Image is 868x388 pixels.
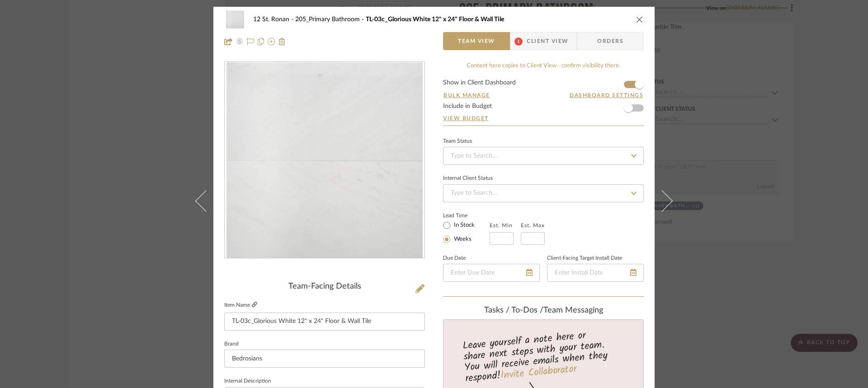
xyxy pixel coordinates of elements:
[500,361,577,384] a: Invite Collaborator
[226,62,423,258] img: 95cd0448-240b-40d4-a7ca-c85c9dcb39c8_436x436.jpg
[514,37,523,46] span: 1
[366,16,504,23] span: TL-03c_Glorious White 12" x 24" Floor & Wall Tile
[490,222,513,229] label: Est. Min
[484,306,543,314] span: Tasks / To-Dos /
[224,282,425,292] div: Team-Facing Details
[587,32,633,50] span: Orders
[224,313,425,331] input: Enter Item Name
[443,147,644,165] input: Type to Search…
[521,222,545,229] label: Est. Max
[443,256,466,261] label: Due Date
[443,264,540,282] input: Enter Due Date
[569,91,644,99] button: Dashboard Settings
[224,350,425,368] input: Enter Brand
[224,342,239,346] label: Brand
[443,61,644,70] div: Content here copies to Client View - confirm visibility there.
[443,184,644,202] input: Type to Search…
[443,306,644,316] div: team Messaging
[253,16,295,23] span: 12 St. Ronan
[224,301,257,309] label: Item Name
[636,15,644,23] button: close
[225,62,425,258] div: 0
[443,139,472,144] div: Team Status
[443,211,490,220] label: Lead Time
[224,379,271,383] label: Internal Description
[442,326,645,386] div: Leave yourself a note here or share next steps with your team. You will receive emails when they ...
[452,235,472,243] label: Weeks
[443,115,644,122] a: View Budget
[443,176,493,181] div: Internal Client Status
[452,221,475,229] label: In Stock
[224,10,246,28] img: 95cd0448-240b-40d4-a7ca-c85c9dcb39c8_48x40.jpg
[443,220,490,245] mat-radio-group: Select item type
[547,256,622,261] label: Client-Facing Target Install Date
[458,32,495,50] span: Team View
[443,91,491,99] button: Bulk Manage
[547,264,644,282] input: Enter Install Date
[278,38,286,45] img: Remove from project
[527,32,568,50] span: Client View
[295,16,366,23] span: 205_Primary Bathroom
